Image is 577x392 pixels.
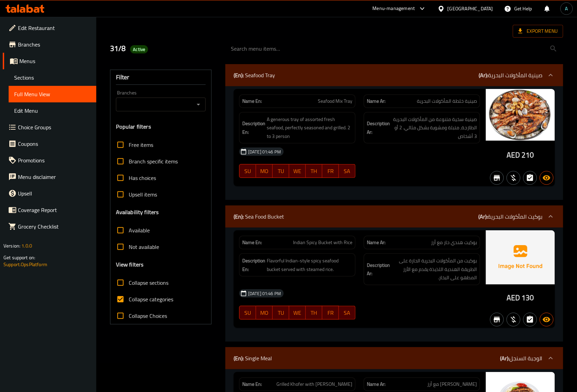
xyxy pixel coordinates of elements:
[110,43,217,54] h2: 31/8
[490,313,504,326] button: Not branch specific item
[391,257,477,282] span: بوكيت من المأكولات البحرية الحارة على الطريقة الهندية اللذيذة يقدم مع الأرز المطهو على البخار.
[309,308,320,318] span: TH
[325,308,336,318] span: FR
[276,381,352,388] span: Grilled Khofer with [PERSON_NAME]
[479,70,488,80] b: (Ar):
[18,123,91,131] span: Choice Groups
[225,40,563,58] input: search
[225,86,563,200] div: (En): Seafood Tray(Ar):صينية المأكولات البحرية
[521,291,534,304] span: 130
[129,174,156,182] span: Has choices
[14,73,91,82] span: Sections
[225,347,563,369] div: (En): Single Meal(Ar):الوجبة السنجل
[391,115,477,141] span: صينية سخية متنوعة من المأكولات البحرية الطازجة، متبلة ومشوية بشكل مثالي. 2 أو 3 أشخاص
[367,119,390,136] strong: Description Ar:
[14,107,91,115] span: Edit Menu
[256,164,273,178] button: MO
[18,24,91,32] span: Edit Restaurant
[367,261,390,278] strong: Description Ar:
[322,306,339,320] button: FR
[417,98,477,105] span: صينية خلطة المأكولات البحرية
[431,239,477,246] span: بوكيت هندي حار مع أرز
[309,166,320,176] span: TH
[267,257,352,273] span: Flavorful Indian-style spicy seafood bucket served with steamed rice.
[342,166,353,176] span: SA
[242,239,262,246] strong: Name En:
[521,148,534,162] span: 210
[242,308,253,318] span: SU
[267,115,352,141] span: A generous tray of assorted fresh seafood, perfectly seasoned and grilled. 2 to 3 person
[479,71,542,79] p: صينية المأكولات البحرية
[234,211,244,222] b: (En):
[513,25,563,38] span: Export Menu
[490,171,504,185] button: Not branch specific item
[427,381,477,388] span: [PERSON_NAME] مع أرز
[234,353,244,363] b: (En):
[3,218,96,235] a: Grocery Checklist
[129,243,159,251] span: Not available
[9,102,96,119] a: Edit Menu
[275,308,286,318] span: TU
[129,279,168,287] span: Collapse sections
[518,27,558,36] span: Export Menu
[486,89,555,141] img: seafood_mix_tray638922476359355653.jpg
[293,239,352,246] span: Indian Spicy Bucket with Rice
[500,354,542,362] p: الوجبة السنجل
[273,306,289,320] button: TU
[3,253,35,262] span: Get support on:
[3,169,96,185] a: Menu disclaimer
[3,53,96,69] a: Menus
[242,119,265,136] strong: Description En:
[367,98,385,105] strong: Name Ar:
[306,306,322,320] button: TH
[3,152,96,169] a: Promotions
[3,36,96,53] a: Branches
[486,230,555,284] img: Ae5nvW7+0k+MAAAAAElFTkSuQmCC
[275,166,286,176] span: TU
[292,308,303,318] span: WE
[234,212,284,221] p: Sea Food Bucket
[130,45,148,53] div: Active
[306,164,322,178] button: TH
[239,306,256,320] button: SU
[523,171,537,185] button: Not has choices
[245,149,284,155] span: [DATE] 01:46 PM
[245,290,284,297] span: [DATE] 01:46 PM
[18,173,91,181] span: Menu disclaimer
[242,166,253,176] span: SU
[322,164,339,178] button: FR
[3,135,96,152] a: Coupons
[523,313,537,326] button: Not has choices
[18,189,91,198] span: Upsell
[318,98,352,105] span: Seafood Mix Tray
[234,70,244,80] b: (En):
[9,86,96,102] a: Full Menu View
[18,40,91,49] span: Branches
[507,291,520,304] span: AED
[540,313,554,326] button: Available
[292,166,303,176] span: WE
[3,119,96,135] a: Choice Groups
[225,228,563,342] div: (En): Seafood Tray(Ar):صينية المأكولات البحرية
[242,381,262,388] strong: Name En:
[18,140,91,148] span: Coupons
[3,260,47,269] a: Support.OpsPlatform
[234,71,275,79] p: Seafood Tray
[129,190,157,199] span: Upsell items
[225,64,563,86] div: (En): Seafood Tray(Ar):صينية المأكولات البحرية
[259,166,270,176] span: MO
[507,148,520,162] span: AED
[367,239,385,246] strong: Name Ar:
[448,5,493,12] div: [GEOGRAPHIC_DATA]
[18,206,91,214] span: Coverage Report
[339,306,355,320] button: SA
[116,70,206,85] div: Filter
[478,211,488,222] b: (Ar):
[14,90,91,98] span: Full Menu View
[225,205,563,228] div: (En): Sea Food Bucket(Ar):بوكيت المأكولات البحرية
[239,164,256,178] button: SU
[130,46,148,53] span: Active
[19,57,91,65] span: Menus
[18,222,91,231] span: Grocery Checklist
[3,241,20,250] span: Version:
